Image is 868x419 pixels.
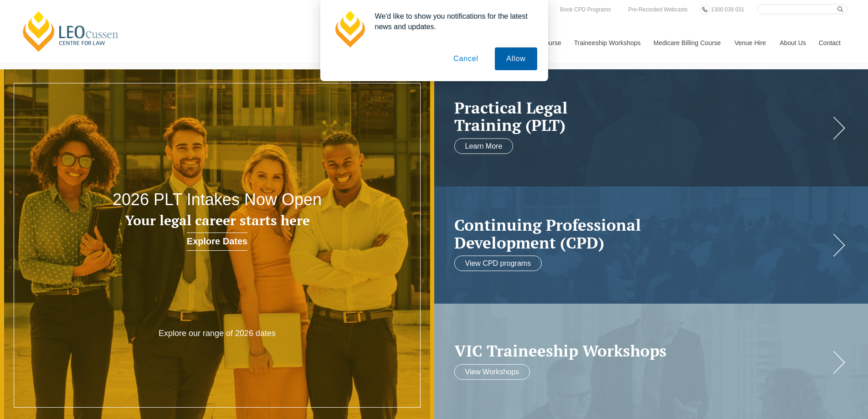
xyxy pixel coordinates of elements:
div: We'd like to show you notifications for the latest news and updates. [368,11,537,32]
h2: Practical Legal Training (PLT) [454,98,830,134]
a: Explore Dates [187,233,247,251]
a: View Workshops [454,364,530,379]
h3: Your legal career starts here [87,213,348,228]
a: Learn More [454,138,514,154]
button: Allow [495,47,537,70]
a: View CPD programs [454,256,542,271]
h2: Continuing Professional Development (CPD) [454,216,830,251]
button: Cancel [442,47,490,70]
a: VIC Traineeship Workshops [454,342,830,360]
p: Explore our range of 2026 dates [130,328,304,339]
img: notification icon [331,11,368,47]
a: Practical LegalTraining (PLT) [454,98,830,134]
h2: 2026 PLT Intakes Now Open [87,191,348,209]
a: Continuing ProfessionalDevelopment (CPD) [454,216,830,251]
